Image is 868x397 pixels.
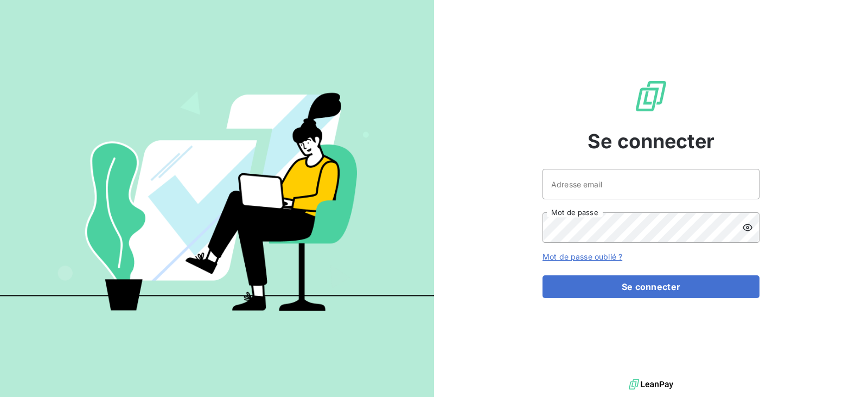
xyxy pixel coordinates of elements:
[634,79,668,114] img: Logo LeanPay
[542,252,622,261] a: Mot de passe oublié ?
[542,275,759,298] button: Se connecter
[542,169,759,199] input: placeholder
[629,376,673,393] img: logo
[588,127,714,156] span: Se connecter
